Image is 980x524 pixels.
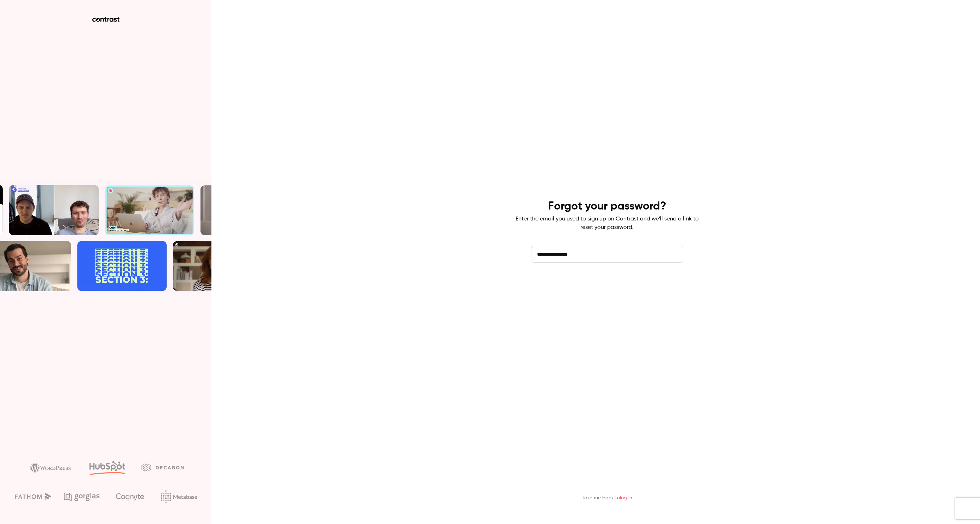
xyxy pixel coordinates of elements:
[531,274,683,291] button: Send reset email
[582,494,632,501] p: Take me back to
[141,463,184,471] img: decagon
[548,199,666,213] h4: Forgot your password?
[516,215,699,232] p: Enter the email you used to sign up on Contrast and we'll send a link to reset your password.
[620,495,632,500] a: log in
